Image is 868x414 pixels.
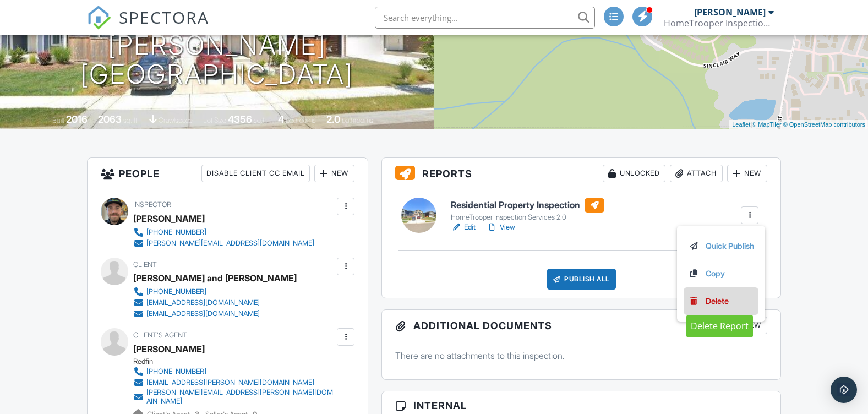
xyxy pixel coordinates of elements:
[119,6,209,29] span: SPECTORA
[688,295,754,307] a: Delete
[133,297,288,308] a: [EMAIL_ADDRESS][DOMAIN_NAME]
[88,158,368,189] h3: People
[146,298,260,307] div: [EMAIL_ADDRESS][DOMAIN_NAME]
[382,310,780,341] h3: Additional Documents
[752,121,782,128] a: © MapTiler
[201,165,310,182] div: Disable Client CC Email
[98,113,122,125] div: 2063
[146,378,314,387] div: [EMAIL_ADDRESS][PERSON_NAME][DOMAIN_NAME]
[727,317,767,334] div: New
[133,341,205,357] a: [PERSON_NAME]
[395,350,767,362] p: There are no attachments to this inspection.
[342,116,373,124] span: bathrooms
[146,228,206,237] div: [PHONE_NUMBER]
[783,121,865,128] a: © OpenStreetMap contributors
[133,366,335,377] a: [PHONE_NUMBER]
[487,222,515,233] a: View
[133,227,314,238] a: [PHONE_NUMBER]
[123,116,139,124] span: sq. ft.
[133,331,187,339] span: Client's Agent
[670,165,723,182] div: Attach
[278,113,284,125] div: 4
[146,309,260,318] div: [EMAIL_ADDRESS][DOMAIN_NAME]
[133,260,157,269] span: Client
[133,308,288,319] a: [EMAIL_ADDRESS][DOMAIN_NAME]
[732,121,750,128] a: Leaflet
[133,200,171,209] span: Inspector
[547,269,616,290] div: Publish All
[203,116,226,124] span: Lot Size
[52,116,64,124] span: Built
[603,165,665,182] div: Unlocked
[451,213,604,222] div: HomeTrooper Inspection Services 2.0
[688,240,754,252] a: Quick Publish
[375,7,595,29] input: Search everything...
[228,113,252,125] div: 4356
[831,377,857,403] div: Open Intercom Messenger
[727,165,767,182] div: New
[286,116,316,124] span: bedrooms
[133,238,314,249] a: [PERSON_NAME][EMAIL_ADDRESS][DOMAIN_NAME]
[382,158,780,189] h3: Reports
[706,295,729,307] div: Delete
[694,7,766,18] div: [PERSON_NAME]
[326,113,340,125] div: 2.0
[451,198,604,222] a: Residential Property Inspection HomeTrooper Inspection Services 2.0
[133,388,335,406] a: [PERSON_NAME][EMAIL_ADDRESS][PERSON_NAME][DOMAIN_NAME]
[451,222,476,233] a: Edit
[146,287,206,296] div: [PHONE_NUMBER]
[133,377,335,388] a: [EMAIL_ADDRESS][PERSON_NAME][DOMAIN_NAME]
[133,357,343,366] div: Redfin
[146,388,335,406] div: [PERSON_NAME][EMAIL_ADDRESS][PERSON_NAME][DOMAIN_NAME]
[729,120,868,129] div: |
[159,116,193,124] span: crawlspace
[664,18,774,29] div: HomeTrooper Inspection Services
[87,15,209,38] a: SPECTORA
[254,116,268,124] span: sq.ft.
[146,367,206,376] div: [PHONE_NUMBER]
[146,239,314,248] div: [PERSON_NAME][EMAIL_ADDRESS][DOMAIN_NAME]
[18,2,417,89] h1: [STREET_ADDRESS][PERSON_NAME] [GEOGRAPHIC_DATA]
[133,270,297,286] div: [PERSON_NAME] and [PERSON_NAME]
[314,165,354,182] div: New
[451,198,604,213] h6: Residential Property Inspection
[688,268,754,280] a: Copy
[66,113,88,125] div: 2016
[133,210,205,227] div: [PERSON_NAME]
[87,6,111,30] img: The Best Home Inspection Software - Spectora
[133,286,288,297] a: [PHONE_NUMBER]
